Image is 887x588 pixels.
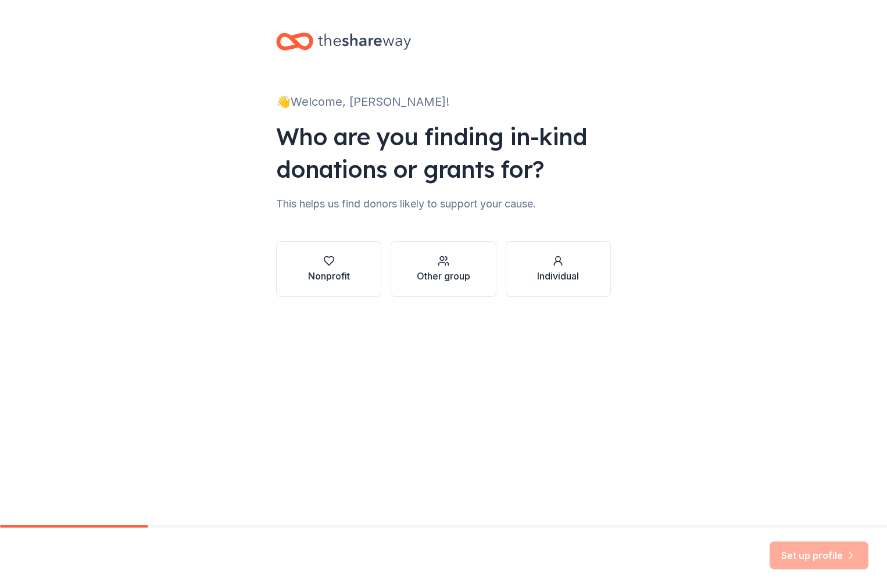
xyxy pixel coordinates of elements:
div: Other group [417,269,470,283]
button: Other group [391,241,496,297]
div: Who are you finding in-kind donations or grants for? [276,120,611,185]
div: 👋 Welcome, [PERSON_NAME]! [276,92,611,111]
button: Individual [506,241,611,297]
div: Nonprofit [308,269,350,283]
button: Nonprofit [276,241,381,297]
div: Individual [537,269,579,283]
div: This helps us find donors likely to support your cause. [276,195,611,213]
